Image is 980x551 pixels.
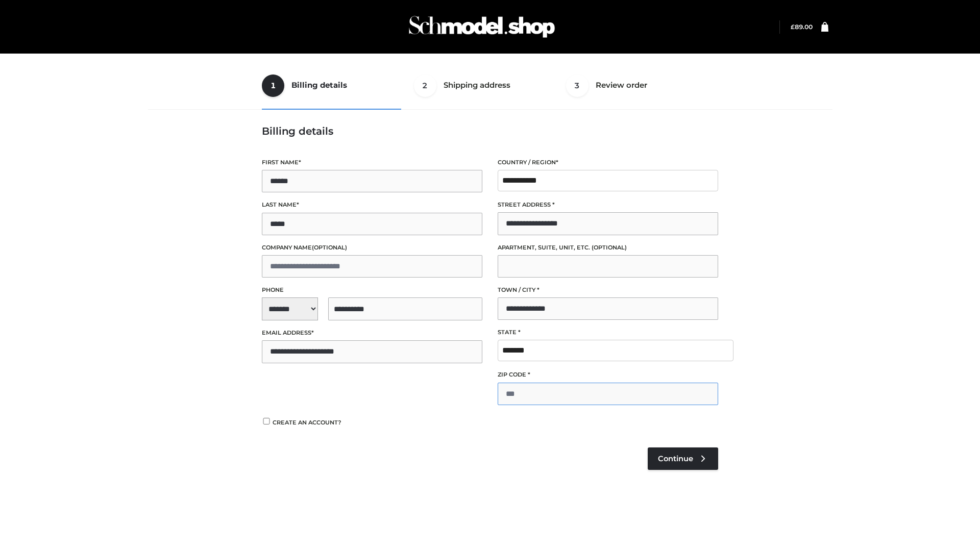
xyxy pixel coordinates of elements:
label: Company name [262,243,482,253]
label: Street address [498,200,718,210]
label: Town / City [498,285,718,295]
label: Phone [262,285,482,295]
label: ZIP Code [498,370,718,380]
h3: Billing details [262,125,718,137]
a: £89.00 [791,23,813,31]
span: Continue [658,454,693,463]
span: £ [791,23,795,31]
input: Create an account? [262,418,271,424]
label: Country / Region [498,158,718,167]
label: Email address [262,328,482,338]
label: Apartment, suite, unit, etc. [498,243,718,253]
bdi: 89.00 [791,23,813,31]
label: First name [262,158,482,167]
label: Last name [262,200,482,210]
a: Continue [648,447,718,470]
span: (optional) [592,244,627,251]
span: Create an account? [273,419,341,426]
img: Schmodel Admin 964 [405,7,558,47]
label: State [498,328,718,337]
span: (optional) [312,244,347,251]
